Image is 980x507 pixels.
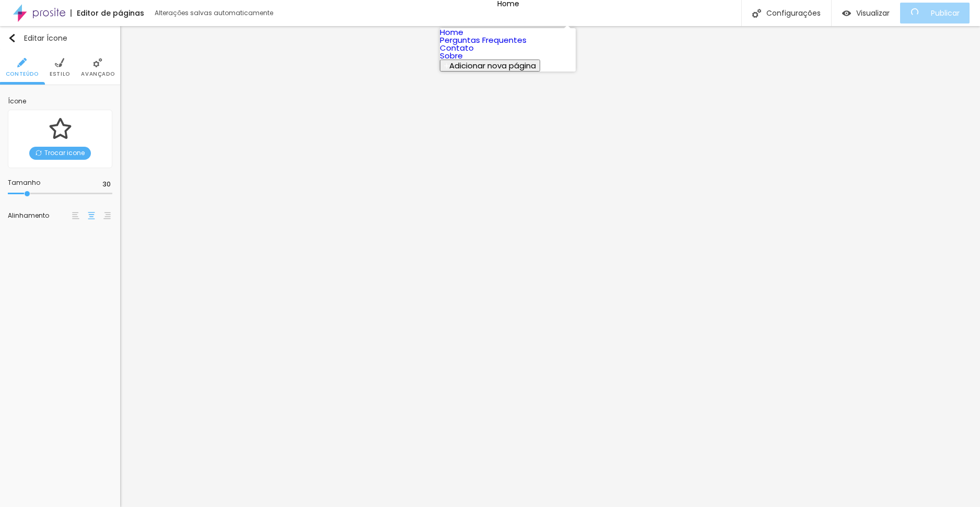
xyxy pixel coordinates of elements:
[88,212,95,219] img: paragraph-center-align.svg
[856,9,890,17] span: Visualizar
[842,9,851,18] img: view-1.svg
[440,60,540,72] button: Adicionar nova página
[931,9,960,17] span: Publicar
[50,72,70,77] span: Estilo
[440,50,463,61] a: Sobre
[8,180,94,186] div: Tamanho
[440,34,527,45] a: Perguntas Frequentes
[8,213,71,219] div: Alinhamento
[36,150,42,156] img: Icone
[449,60,536,71] span: Adicionar nova página
[93,58,102,67] img: Icone
[8,34,67,42] div: Editar Ícone
[55,58,64,67] img: Icone
[6,72,39,77] span: Conteúdo
[72,212,79,219] img: paragraph-left-align.svg
[752,9,761,18] img: Icone
[71,9,144,17] div: Editor de páginas
[440,42,474,53] a: Contato
[832,3,900,23] button: Visualizar
[8,98,112,104] div: Ícone
[440,27,463,38] a: Home
[81,72,114,77] span: Avançado
[103,212,111,219] img: paragraph-right-align.svg
[17,58,27,67] img: Icone
[120,26,980,507] iframe: Editor
[8,34,16,42] img: Icone
[155,10,275,16] div: Alterações salvas automaticamente
[29,147,91,160] span: Trocar icone
[900,3,970,23] button: Publicar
